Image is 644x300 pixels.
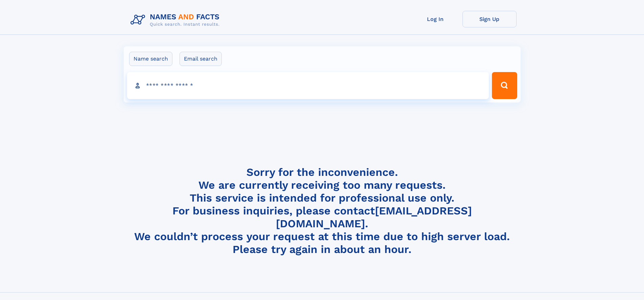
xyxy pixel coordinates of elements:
[492,72,517,99] button: Search Button
[276,204,472,230] a: [EMAIL_ADDRESS][DOMAIN_NAME]
[128,11,225,29] img: Logo Names and Facts
[127,72,489,99] input: search input
[408,11,462,27] a: Log In
[462,11,517,27] a: Sign Up
[128,166,517,256] h4: Sorry for the inconvenience. We are currently receiving too many requests. This service is intend...
[129,52,172,66] label: Name search
[180,52,222,66] label: Email search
